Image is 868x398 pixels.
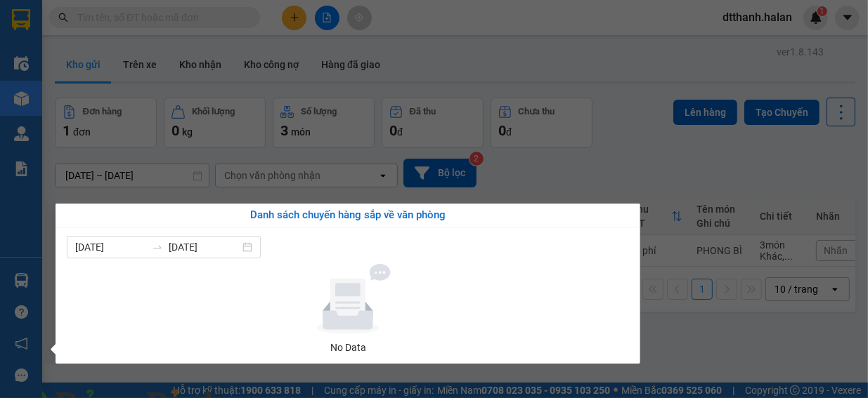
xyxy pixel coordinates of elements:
div: Danh sách chuyến hàng sắp về văn phòng [67,207,629,224]
span: swap-right [152,241,163,253]
input: Từ ngày [75,239,146,255]
span: to [152,241,163,253]
input: Đến ngày [169,239,240,255]
div: No Data [72,340,623,355]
